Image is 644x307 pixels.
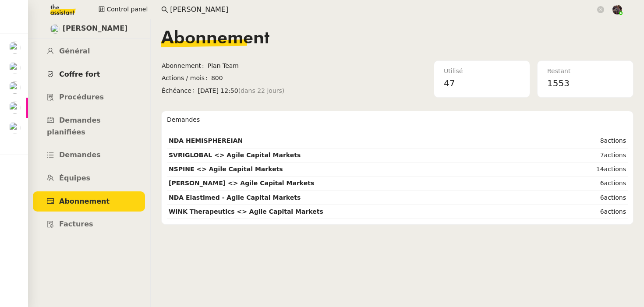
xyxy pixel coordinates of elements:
[93,4,153,16] button: Control panel
[33,145,145,166] a: Demandes
[548,162,628,176] td: 14
[59,220,93,228] span: Factures
[33,87,145,108] a: Procédures
[47,116,101,136] span: Demandes planifiées
[548,205,628,219] td: 6
[170,4,595,16] input: Rechercher
[9,62,21,74] img: users%2FAXgjBsdPtrYuxuZvIJjRexEdqnq2%2Favatar%2F1599931753966.jpeg
[59,70,100,78] span: Coffre fort
[59,174,90,182] span: Équipes
[167,111,628,129] div: Demandes
[169,194,301,201] strong: NDA Elastimed - Agile Capital Markets
[162,61,208,71] span: Abonnement
[169,152,301,159] strong: SVRIGLOBAL <> Agile Capital Markets
[59,151,101,159] span: Demandes
[604,166,626,173] span: actions
[604,194,626,201] span: actions
[548,134,628,148] td: 8
[63,23,128,35] span: [PERSON_NAME]
[547,66,623,76] div: Restant
[604,152,626,159] span: actions
[33,64,145,85] a: Coffre fort
[238,86,285,96] span: (dans 22 jours)
[9,122,21,134] img: users%2FAXgjBsdPtrYuxuZvIJjRexEdqnq2%2Favatar%2F1599931753966.jpeg
[162,86,198,96] span: Échéance
[59,47,90,55] span: Général
[612,5,622,14] img: 2af2e8ed-4e7a-4339-b054-92d163d57814
[33,168,145,189] a: Équipes
[9,102,21,114] img: users%2FAXgjBsdPtrYuxuZvIJjRexEdqnq2%2Favatar%2F1599931753966.jpeg
[548,176,628,191] td: 6
[161,30,269,47] span: Abonnement
[50,24,60,34] img: users%2FXPWOVq8PDVf5nBVhDcXguS2COHE3%2Favatar%2F3f89dc26-16aa-490f-9632-b2fdcfc735a1
[604,208,626,215] span: actions
[169,208,323,215] strong: WiNK Therapeutics <> Agile Capital Markets
[33,110,145,142] a: Demandes planifiées
[33,41,145,62] a: Général
[59,197,110,205] span: Abonnement
[547,78,570,88] span: 1553
[9,81,21,94] img: users%2FAXgjBsdPtrYuxuZvIJjRexEdqnq2%2Favatar%2F1599931753966.jpeg
[59,93,104,101] span: Procédures
[33,191,145,212] a: Abonnement
[169,180,314,187] strong: [PERSON_NAME] <> Agile Capital Markets
[548,191,628,205] td: 6
[444,66,520,76] div: Utilisé
[106,4,148,14] span: Control panel
[9,42,21,54] img: users%2FrLg9kJpOivdSURM9kMyTNR7xGo72%2Favatar%2Fb3a3d448-9218-437f-a4e5-c617cb932dda
[604,180,626,187] span: actions
[604,137,626,144] span: actions
[211,73,385,83] span: 800
[162,73,211,83] span: Actions / mois
[169,137,243,144] strong: NDA HEMISPHEREIAN
[208,61,385,71] span: Plan Team
[198,86,385,96] span: [DATE] 12:50
[444,78,455,88] span: 47
[169,166,283,173] strong: NSPINE <> Agile Capital Markets
[548,148,628,162] td: 7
